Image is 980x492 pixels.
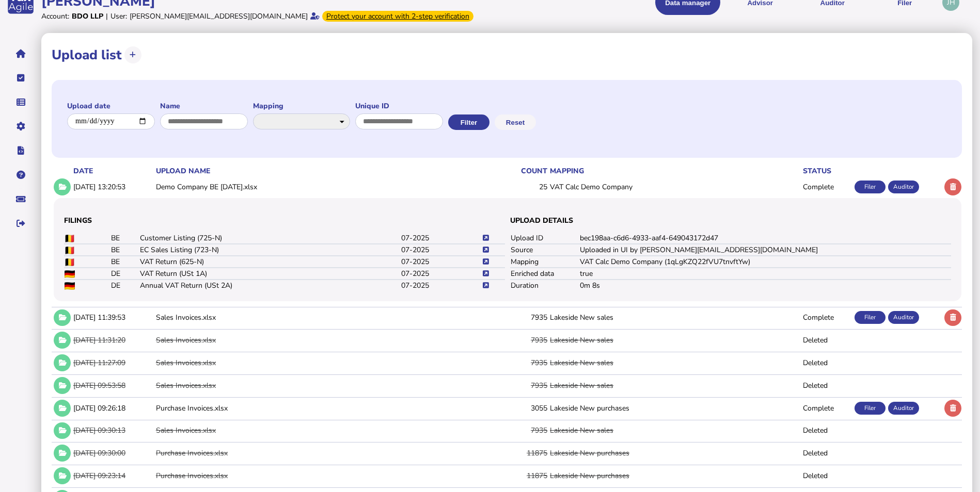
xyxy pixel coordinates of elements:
td: Uploaded in UI by [PERSON_NAME][EMAIL_ADDRESS][DOMAIN_NAME] [579,244,951,256]
label: Mapping [253,101,350,111]
div: Account: [41,11,69,21]
td: bec198aa-c6d6-4933-aaf4-649043172d47 [579,233,951,244]
td: 7935 [462,374,548,396]
button: Tasks [10,67,31,89]
td: Lakeside New purchases [548,465,801,486]
td: [DATE] 11:27:09 [71,352,154,373]
td: Purchase Invoices.xlsx [154,442,462,464]
button: Show/hide row detail [54,178,71,195]
td: Upload ID [510,233,579,244]
td: Source [510,244,579,256]
th: upload name [154,166,462,176]
div: BDO LLP [72,11,103,21]
div: Auditor [888,402,919,415]
td: [DATE] 09:30:00 [71,442,154,464]
td: Deleted [801,465,852,486]
td: Duration [510,280,579,291]
td: Sales Invoices.xlsx [154,330,462,351]
td: Lakeside New purchases [548,442,801,464]
label: Unique ID [355,101,443,111]
th: date [71,166,154,176]
i: Data manager [17,102,25,103]
button: Filter [448,114,489,130]
td: BE [110,244,139,256]
td: BE [110,233,139,244]
td: Lakeside New purchases [548,397,801,418]
th: mapping [548,166,801,176]
td: 11875 [462,442,548,464]
td: Sales Invoices.xlsx [154,307,462,328]
td: 07-2025 [401,280,482,291]
td: Demo Company BE [DATE].xlsx [154,176,462,198]
td: 7935 [462,307,548,328]
td: [DATE] 11:31:20 [71,330,154,351]
img: DE flag [65,282,75,290]
h1: Upload list [52,46,122,64]
img: BE flag [65,235,75,242]
button: Show/hide row detail [54,309,71,326]
td: 25 [462,176,548,198]
img: BE flag [65,247,75,254]
td: VAT Return (USt 1A) [139,268,401,280]
button: Developer hub links [10,140,31,161]
td: Lakeside New sales [548,307,801,328]
td: 07-2025 [401,233,482,244]
td: 07-2025 [401,244,482,256]
label: Name [160,101,248,111]
div: Auditor [888,181,919,193]
td: Purchase Invoices.xlsx [154,465,462,486]
img: DE flag [65,270,75,278]
td: VAT Calc Demo Company [548,176,801,198]
div: Filer [855,402,886,415]
button: Manage settings [10,116,31,137]
button: Show/hide row detail [54,445,71,462]
div: [PERSON_NAME][EMAIL_ADDRESS][DOMAIN_NAME] [130,11,308,21]
div: Filer [855,181,886,193]
td: Complete [801,397,852,418]
td: DE [110,268,139,280]
td: EC Sales Listing (723-N) [139,244,401,256]
td: Lakeside New sales [548,352,801,373]
button: Delete upload [944,309,961,326]
th: count [462,166,548,176]
td: BE [110,256,139,268]
div: From Oct 1, 2025, 2-step verification will be required to login. Set it up now... [322,11,473,22]
td: Complete [801,307,852,328]
div: Auditor [888,311,919,324]
i: Email verified [310,12,320,20]
td: VAT Calc Demo Company (1qLgKZQ22fVU7tnvftYw) [579,256,951,268]
div: | [106,11,108,21]
td: VAT Return (625-N) [139,256,401,268]
td: Complete [801,176,852,198]
button: Show/hide row detail [54,467,71,484]
td: Lakeside New sales [548,330,801,351]
td: Purchase Invoices.xlsx [154,397,462,418]
button: Data manager [10,91,31,113]
td: Deleted [801,374,852,396]
button: Show/hide row detail [54,400,71,417]
td: 3055 [462,397,548,418]
h3: Upload details [510,216,951,225]
td: Lakeside New sales [548,420,801,441]
h3: Filings [64,216,505,225]
td: Deleted [801,442,852,464]
button: Upload transactions [124,46,141,63]
td: Deleted [801,330,852,351]
td: 07-2025 [401,256,482,268]
td: Sales Invoices.xlsx [154,420,462,441]
td: true [579,268,951,280]
button: Show/hide row detail [54,354,71,371]
td: 7935 [462,420,548,441]
td: 07-2025 [401,268,482,280]
td: Sales Invoices.xlsx [154,352,462,373]
div: Filer [855,311,886,324]
td: [DATE] 09:23:14 [71,465,154,486]
img: BE flag [65,258,75,266]
button: Home [10,43,31,64]
button: Delete upload [944,178,961,195]
button: Help pages [10,164,31,186]
button: Sign out [10,212,31,234]
td: Deleted [801,420,852,441]
div: User: [110,11,127,21]
td: [DATE] 09:26:18 [71,397,154,418]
